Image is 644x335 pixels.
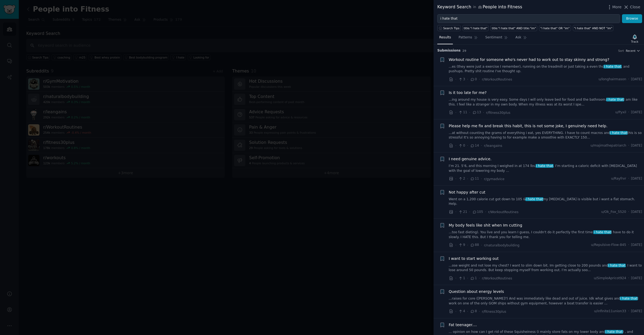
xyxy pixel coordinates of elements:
[594,309,626,314] span: u/infinite11union33
[449,156,492,162] a: I need genuine advice.
[470,176,479,181] span: 11
[618,49,624,53] div: Sort
[612,4,622,10] span: More
[458,243,465,247] span: 9
[606,98,624,101] span: i hate that
[605,330,623,334] span: i hate that
[437,48,461,53] span: Submission s
[459,35,472,40] span: Patterns
[623,4,640,10] button: Close
[631,110,642,115] span: [DATE]
[629,33,640,44] button: Track
[455,309,456,314] span: ·
[484,144,502,148] span: r/leangains
[472,110,481,115] span: 13
[449,190,486,195] a: Not happy after cut
[449,296,642,306] a: ...raises for core ([PERSON_NAME]?) And was immediately like dead and out of juice. Idk what give...
[620,297,638,300] span: i hate that
[490,25,537,31] a: title:"i hate that" AND title:"im"
[515,35,521,40] span: Ask
[449,97,642,107] a: ...ing around my house is very easy. Some days I will only leave bed for food and the bathroom.i ...
[484,177,504,181] span: r/gymadvice
[607,4,622,10] button: More
[455,209,456,215] span: ·
[479,77,480,82] span: ·
[467,77,468,82] span: ·
[467,242,468,248] span: ·
[449,322,477,328] a: Fat teenager....
[449,123,607,129] a: Please help me fix and break this habit, this is not some joke, I genuinely need help.
[628,176,629,181] span: ·
[630,4,640,10] span: Close
[611,176,626,181] span: u/Rayfrvr
[449,223,522,228] a: My body feels like shit when Im cutting
[482,276,512,280] span: r/WorkoutRoutines
[467,275,468,281] span: ·
[449,131,642,140] a: ...at without counting the grams of everything i eat, yes EVERYTHING. I have to count macros andi...
[470,143,479,148] span: 14
[449,57,609,63] span: Workout routine for someone who's never had to work out to stay skinny and strong?
[449,289,504,294] a: Question about energy levels
[481,176,482,182] span: ·
[467,309,468,314] span: ·
[622,14,642,23] button: Browse
[482,78,512,81] span: r/WorkoutRoutines
[458,309,465,314] span: 4
[481,143,482,148] span: ·
[599,77,626,82] span: u/longhairmason
[449,90,487,96] span: Is it too late for me?
[631,77,642,82] span: [DATE]
[603,65,621,68] span: i hate that
[485,35,502,40] span: Sentiment
[594,276,626,281] span: u/SimpleApricot924
[470,243,479,247] span: 88
[455,275,456,281] span: ·
[631,176,642,181] span: [DATE]
[485,209,486,215] span: ·
[458,210,467,214] span: 21
[458,143,465,148] span: 0
[449,263,642,273] a: ...ose weight and not lose my chest? I want to slim down bit. Im getting close to 200 pounds andi...
[628,210,629,214] span: ·
[628,309,629,314] span: ·
[615,110,626,115] span: u/Pyxil
[467,143,468,148] span: ·
[593,230,611,234] span: i hate that
[469,110,470,115] span: ·
[458,77,465,82] span: 3
[470,77,477,82] span: 0
[455,143,456,148] span: ·
[455,110,456,115] span: ·
[628,143,629,148] span: ·
[573,25,614,31] a: "i hate that" AND NOT "im"
[463,49,467,52] span: 29
[449,64,642,74] a: ...es (they were just a exercise I remember), running on the treadmill or just taking a even thoi...
[601,210,626,214] span: u/Ok_Fox_5520
[449,164,642,173] a: I’m 21. 5’6, and this morning I weighed in at 174 lbs.i hate that. I’m starting a caloric deficit...
[479,275,480,281] span: ·
[464,26,487,30] div: title:"i hate that"
[463,25,489,31] a: title:"i hate that"
[610,131,628,135] span: i hate that
[449,230,642,239] a: ...too fast dieting). You live and you learn I guess, I couldn't do it perfectly the first time.i...
[492,26,536,30] div: title:"i hate that" AND title:"im"
[482,310,506,314] span: r/fitness30plus
[455,77,456,82] span: ·
[628,243,629,247] span: ·
[631,40,638,43] div: Track
[437,25,461,31] button: Search Tips
[479,309,480,314] span: ·
[437,33,453,44] a: Results
[473,5,476,10] span: in
[470,276,477,281] span: 1
[469,209,470,215] span: ·
[536,164,554,168] span: i hate that
[631,276,642,281] span: [DATE]
[483,110,484,115] span: ·
[591,243,626,247] span: u/Repulsive-Flow-845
